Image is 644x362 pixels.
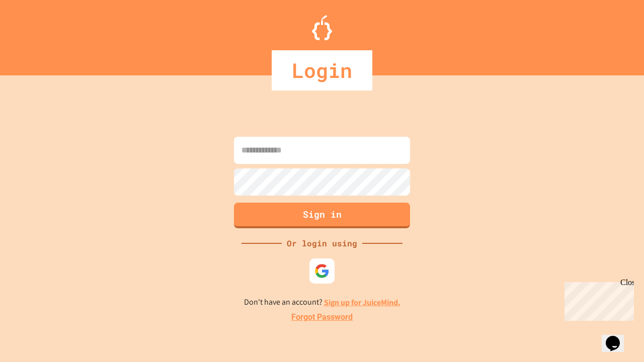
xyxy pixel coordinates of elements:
a: Forgot Password [291,311,353,323]
iframe: chat widget [602,322,634,352]
p: Don't have an account? [244,296,400,309]
iframe: chat widget [560,278,634,321]
button: Sign in [234,203,410,228]
img: Logo.svg [312,15,332,40]
div: Chat with us now!Close [4,4,69,64]
img: google-icon.svg [314,263,330,279]
div: Or login using [282,237,362,249]
div: Login [272,50,372,90]
a: Sign up for JuiceMind. [324,297,400,308]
